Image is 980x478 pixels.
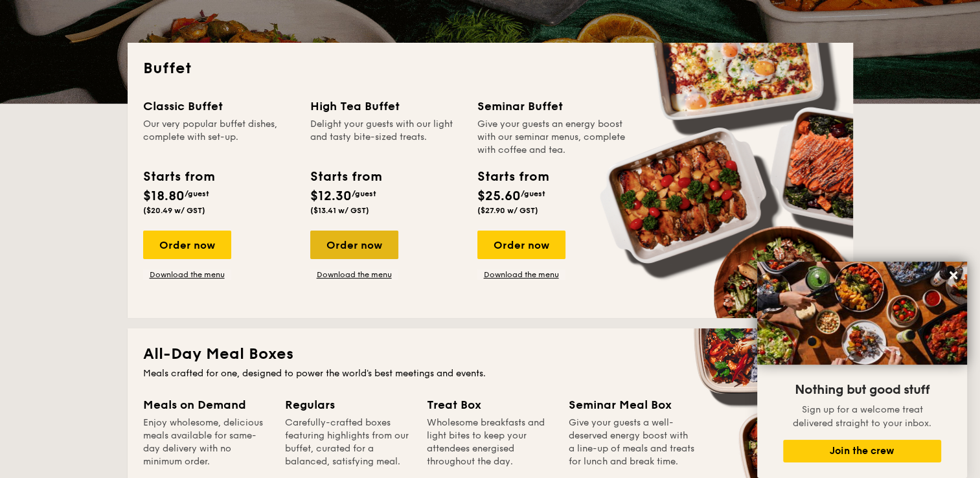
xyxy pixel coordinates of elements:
div: Our very popular buffet dishes, complete with set-up. [143,118,295,157]
h2: All-Day Meal Boxes [143,344,838,365]
a: Download the menu [143,269,231,280]
span: $25.60 [477,188,521,204]
div: Starts from [310,167,381,187]
div: Delight your guests with our light and tasty bite-sized treats. [310,118,462,157]
div: Order now [143,231,231,259]
span: ($27.90 w/ GST) [477,206,538,215]
span: $18.80 [143,188,185,204]
div: Seminar Buffet [477,97,629,115]
div: Starts from [143,167,214,187]
a: Download the menu [477,269,565,280]
div: Treat Box [427,396,553,414]
div: Give your guests a well-deserved energy boost with a line-up of meals and treats for lunch and br... [569,416,695,468]
div: Order now [477,231,565,259]
div: High Tea Buffet [310,97,462,115]
span: ($13.41 w/ GST) [310,206,369,215]
div: Meals on Demand [143,396,269,414]
span: /guest [185,189,209,198]
button: Join the crew [783,440,941,462]
div: Wholesome breakfasts and light bites to keep your attendees energised throughout the day. [427,416,553,468]
span: /guest [521,189,545,198]
div: Give your guests an energy boost with our seminar menus, complete with coffee and tea. [477,118,629,157]
span: ($20.49 w/ GST) [143,206,205,215]
button: Close [943,265,964,286]
span: Nothing but good stuff [795,382,929,398]
div: Seminar Meal Box [569,396,695,414]
img: DSC07876-Edit02-Large.jpeg [757,262,967,365]
span: $12.30 [310,188,352,204]
div: Enjoy wholesome, delicious meals available for same-day delivery with no minimum order. [143,416,269,468]
span: /guest [352,189,376,198]
h2: Buffet [143,58,838,79]
div: Classic Buffet [143,97,295,115]
a: Download the menu [310,269,398,280]
div: Order now [310,231,398,259]
span: Sign up for a welcome treat delivered straight to your inbox. [793,404,931,429]
div: Starts from [477,167,548,187]
div: Carefully-crafted boxes featuring highlights from our buffet, curated for a balanced, satisfying ... [285,416,411,468]
div: Meals crafted for one, designed to power the world's best meetings and events. [143,367,838,380]
div: Regulars [285,396,411,414]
